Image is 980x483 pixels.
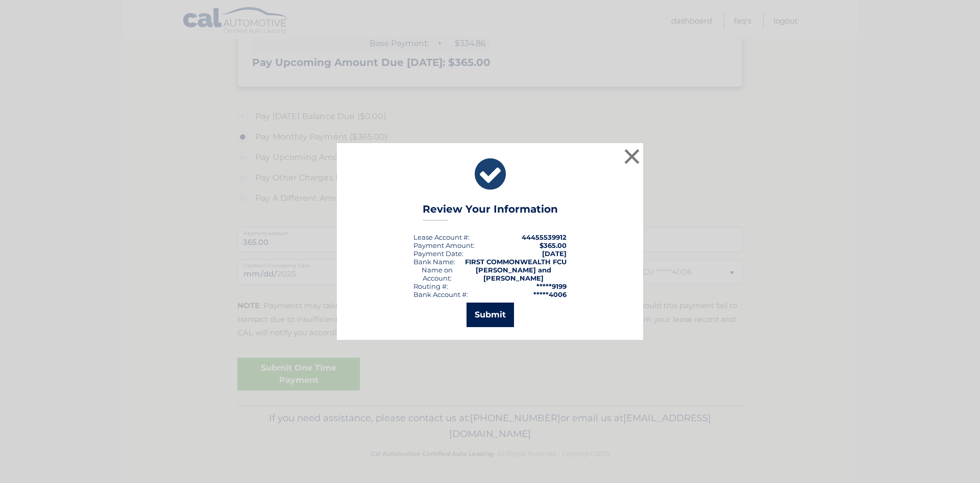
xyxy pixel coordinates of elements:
div: Payment Amount: [413,241,475,249]
div: Name on Account: [413,266,461,282]
div: Routing #: [413,282,448,290]
div: Bank Account #: [413,290,468,298]
div: : [413,249,463,258]
button: Submit [467,303,514,327]
button: × [622,146,642,167]
span: Payment Date [413,249,462,258]
div: Bank Name: [413,258,455,266]
span: [DATE] [542,249,567,258]
h3: Review Your Information [423,203,558,221]
strong: 44455539912 [522,233,567,241]
div: Lease Account #: [413,233,470,241]
strong: [PERSON_NAME] and [PERSON_NAME] [476,266,551,282]
span: $365.00 [540,241,567,249]
strong: FIRST COMMONWEALTH FCU [465,258,567,266]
